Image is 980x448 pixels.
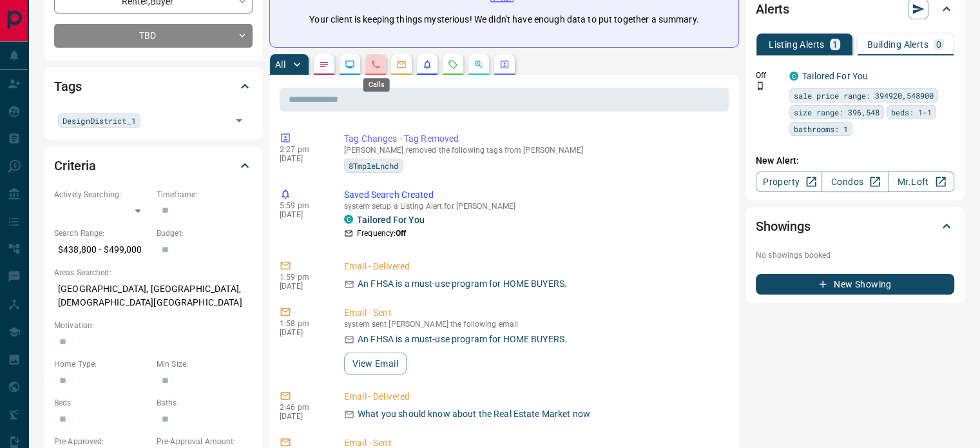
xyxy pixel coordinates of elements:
p: Pre-Approval Amount: [157,436,253,447]
p: [DATE] [280,282,325,291]
p: New Alert: [756,154,954,168]
p: 2:46 pm [280,403,325,412]
p: All [275,60,285,69]
p: Areas Searched: [54,267,253,278]
p: Email - Delivered [344,390,724,404]
p: Motivation: [54,320,253,331]
p: An FHSA is a must-use program for HOME BUYERS. [358,333,567,346]
p: An FHSA is a must-use program for HOME BUYERS. [358,277,567,291]
p: Actively Searching: [54,189,150,200]
p: 1:59 pm [280,273,325,282]
a: Condos [821,171,888,192]
button: New Showing [756,274,954,295]
p: Email - Sent [344,306,724,320]
p: 1 [832,40,838,49]
p: Your client is keeping things mysterious! We didn't have enough data to put together a summary. [309,13,698,26]
p: Off [756,70,782,81]
p: Min Size: [157,358,253,370]
div: Criteria [54,150,253,181]
p: Pre-Approved: [54,436,150,447]
span: 8TmpleLnchd [349,159,398,172]
div: Tags [54,71,253,102]
p: Email - Delivered [344,260,724,273]
p: Budget: [157,228,253,239]
div: condos.ca [789,72,798,81]
button: View Email [344,353,407,375]
div: Calls [363,78,390,92]
p: 1:58 pm [280,319,325,328]
span: bathrooms: 1 [794,122,848,135]
a: Tailored For You [802,71,868,81]
a: Tailored For You [357,215,425,225]
span: size range: 396,548 [794,106,879,119]
p: What you should know about the Real Estate Market now [358,407,590,421]
svg: Opportunities [474,59,484,70]
p: Search Range: [54,228,150,239]
p: Listing Alerts [769,40,825,49]
button: Open [230,112,248,130]
p: $438,800 - $499,000 [54,239,150,260]
p: Baths: [157,397,253,409]
svg: Notes [319,59,329,70]
p: Beds: [54,397,150,409]
h2: Criteria [54,155,96,176]
svg: Requests [448,59,458,70]
p: 2:27 pm [280,145,325,154]
p: Timeframe: [157,189,253,200]
p: 5:59 pm [280,201,325,210]
svg: Emails [396,59,407,70]
p: system setup a Listing Alert for [PERSON_NAME] [344,202,724,211]
div: TBD [54,24,253,48]
p: Tag Changes - Tag Removed [344,132,724,146]
h2: Tags [54,76,81,97]
a: Property [756,171,822,192]
svg: Push Notification Only [756,81,765,90]
p: Building Alerts [867,40,928,49]
p: Frequency: [357,228,406,239]
span: DesignDistrict_1 [62,114,136,127]
p: [DATE] [280,210,325,219]
p: [GEOGRAPHIC_DATA], [GEOGRAPHIC_DATA], [DEMOGRAPHIC_DATA][GEOGRAPHIC_DATA] [54,278,253,313]
p: Saved Search Created [344,188,724,202]
svg: Calls [370,59,381,70]
p: [PERSON_NAME] removed the following tags from [PERSON_NAME] [344,146,724,155]
strong: Off [396,229,406,238]
div: condos.ca [344,215,353,224]
p: Home Type: [54,358,150,370]
svg: Agent Actions [499,59,510,70]
p: system sent [PERSON_NAME] the following email [344,320,724,329]
span: beds: 1-1 [891,106,932,119]
p: No showings booked [756,249,954,261]
p: [DATE] [280,154,325,163]
p: [DATE] [280,412,325,421]
svg: Listing Alerts [422,59,432,70]
p: 0 [936,40,941,49]
p: [DATE] [280,328,325,337]
h2: Showings [756,216,811,237]
svg: Lead Browsing Activity [345,59,355,70]
a: Mr.Loft [888,171,954,192]
span: sale price range: 394920,548900 [794,89,934,102]
div: Showings [756,211,954,242]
